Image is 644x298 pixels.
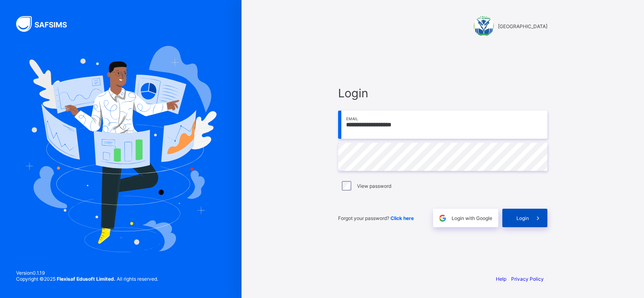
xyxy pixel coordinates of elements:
img: google.396cfc9801f0270233282035f929180a.svg [438,214,447,223]
a: Privacy Policy [511,276,544,282]
a: Click here [390,215,414,221]
a: Help [496,276,506,282]
strong: Flexisaf Edusoft Limited. [57,276,116,282]
span: Login [338,86,547,100]
img: SAFSIMS Logo [16,16,76,32]
span: [GEOGRAPHIC_DATA] [498,23,547,29]
span: Login [516,215,529,221]
span: Login with Google [452,215,492,221]
span: Version 0.1.19 [16,270,158,276]
label: View password [357,183,391,189]
img: Hero Image [25,46,217,252]
span: Copyright © 2025 All rights reserved. [16,276,158,282]
span: Forgot your password? [338,215,414,221]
